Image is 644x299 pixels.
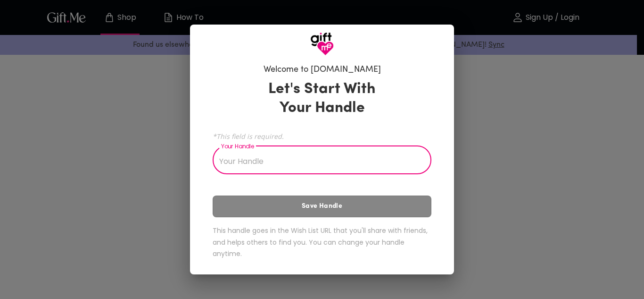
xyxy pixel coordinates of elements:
h6: Welcome to [DOMAIN_NAME] [264,64,381,76]
input: Your Handle [213,148,421,174]
h6: This handle goes in the Wish List URL that you'll share with friends, and helps others to find yo... [213,225,431,260]
h3: Let's Start With Your Handle [256,80,388,118]
img: GiftMe Logo [310,32,334,56]
span: *This field is required. [213,132,431,141]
